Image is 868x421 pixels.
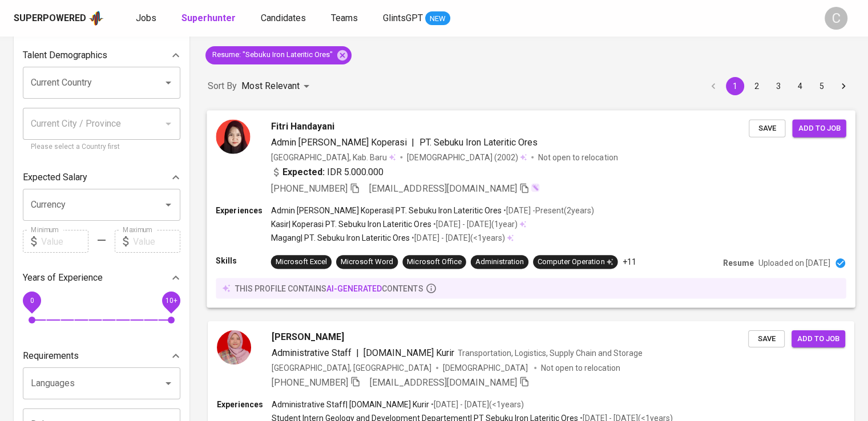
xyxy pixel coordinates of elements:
[235,282,423,294] p: this profile contains contents
[160,75,176,91] button: Open
[419,136,538,147] span: PT. Sebuku Iron Lateritic Ores
[429,399,524,410] p: • [DATE] - [DATE] ( <1 years )
[758,257,830,269] p: Uploaded on [DATE]
[241,79,300,93] p: Most Relevant
[271,119,334,133] span: Fitri Handayani
[23,266,180,289] div: Years of Experience
[30,297,34,305] span: 0
[271,232,410,244] p: Magang | PT. Sebuku Iron Lateritic Ores
[216,255,271,266] p: Skills
[272,347,352,358] span: Administrative Staff
[531,183,540,192] img: magic_wand.svg
[272,399,429,410] p: Administrative Staff | [DOMAIN_NAME] Kurir
[723,257,754,269] p: Resume
[271,218,431,230] p: Kasir | Koperasi PT. Sebuku Iron Lateritic Ores
[23,166,180,189] div: Expected Salary
[136,11,159,26] a: Jobs
[136,13,156,23] span: Jobs
[458,349,643,358] span: Transportation, Logistics, Supply Chain and Storage
[23,271,103,285] p: Years of Experience
[754,333,779,346] span: Save
[88,10,104,27] img: app logo
[538,257,613,268] div: Computer Operation
[208,79,237,93] p: Sort By
[798,122,840,135] span: Add to job
[622,256,636,268] p: +11
[407,151,527,163] div: (2002)
[369,183,517,193] span: [EMAIL_ADDRESS][DOMAIN_NAME]
[792,119,846,137] button: Add to job
[834,77,853,95] button: Go to next page
[217,330,251,365] img: 07e1b934dbfbd7981d41fe68fc9aacda.jpg
[749,119,785,137] button: Save
[205,46,352,64] div: Resume: "Sebuku Iron Lateritic Ores"
[216,119,250,153] img: 7000a056cd559e28bdc0689e00373c0f.jpg
[261,11,308,26] a: Candidates
[769,77,788,95] button: Go to page 3
[165,297,177,305] span: 10+
[217,399,272,410] p: Experiences
[370,377,517,388] span: [EMAIL_ADDRESS][DOMAIN_NAME]
[326,284,382,293] span: AI-generated
[271,136,407,147] span: Admin [PERSON_NAME] Koperasi
[271,165,384,179] div: IDR 5.000.000
[475,257,524,268] div: Administration
[754,122,780,135] span: Save
[160,197,176,213] button: Open
[23,48,107,62] p: Talent Demographics
[748,77,766,95] button: Go to page 2
[181,11,238,26] a: Superhunter
[703,77,854,95] nav: pagination navigation
[331,13,358,23] span: Teams
[410,232,504,244] p: • [DATE] - [DATE] ( <1 years )
[271,183,348,193] span: [PHONE_NUMBER]
[41,230,88,253] input: Value
[726,77,744,95] button: page 1
[160,375,176,391] button: Open
[792,330,845,348] button: Add to job
[443,362,530,374] span: [DEMOGRAPHIC_DATA]
[208,111,854,307] a: Fitri HandayaniAdmin [PERSON_NAME] Koperasi|PT. Sebuku Iron Lateritic Ores[GEOGRAPHIC_DATA], Kab....
[825,7,847,30] div: C
[364,347,454,358] span: [DOMAIN_NAME] Kurir
[271,151,396,163] div: [GEOGRAPHIC_DATA], Kab. Baru
[791,77,809,95] button: Go to page 4
[407,151,494,163] span: [DEMOGRAPHIC_DATA]
[241,76,313,97] div: Most Relevant
[272,330,344,344] span: [PERSON_NAME]
[276,257,327,268] div: Microsoft Excel
[23,44,180,67] div: Talent Demographics
[538,151,617,163] p: Not open to relocation
[356,346,359,360] span: |
[261,13,306,23] span: Candidates
[541,362,620,374] p: Not open to relocation
[502,204,594,216] p: • [DATE] - Present ( 2 years )
[31,141,172,153] p: Please select a Country first
[23,349,79,363] p: Requirements
[797,333,839,346] span: Add to job
[216,204,271,216] p: Experiences
[271,204,502,216] p: Admin [PERSON_NAME] Koperasi | PT. Sebuku Iron Lateritic Ores
[181,13,236,23] b: Superhunter
[411,135,414,149] span: |
[14,12,86,25] div: Superpowered
[205,50,340,60] span: Resume : "Sebuku Iron Lateritic Ores"
[813,77,831,95] button: Go to page 5
[272,362,431,374] div: [GEOGRAPHIC_DATA], [GEOGRAPHIC_DATA]
[23,345,180,367] div: Requirements
[133,230,180,253] input: Value
[272,377,348,388] span: [PHONE_NUMBER]
[431,218,517,230] p: • [DATE] - [DATE] ( 1 year )
[331,11,360,26] a: Teams
[282,165,325,179] b: Expected:
[23,171,87,184] p: Expected Salary
[748,330,785,348] button: Save
[425,13,450,25] span: NEW
[407,257,461,268] div: Microsoft Office
[383,11,450,26] a: GlintsGPT NEW
[14,10,104,27] a: Superpoweredapp logo
[383,13,423,23] span: GlintsGPT
[341,257,393,268] div: Microsoft Word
